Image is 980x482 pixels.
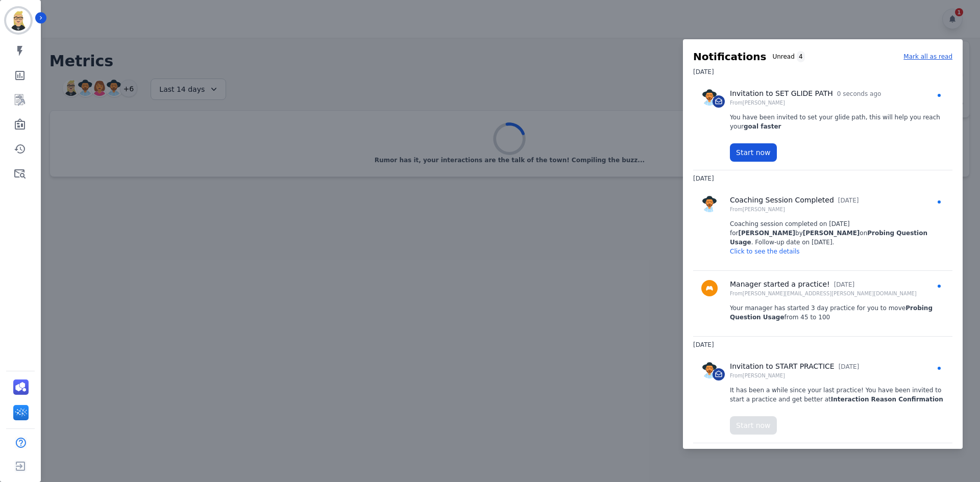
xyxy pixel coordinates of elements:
p: From [PERSON_NAME] [730,99,881,107]
h2: Notifications [693,49,766,64]
strong: [PERSON_NAME] [803,230,860,237]
p: Mark all as read [903,52,952,61]
h3: [DATE] [693,337,952,353]
p: From [PERSON_NAME] [730,372,859,379]
p: 0 seconds ago [837,89,881,98]
button: Start now [730,416,777,435]
p: [DATE] [839,362,860,371]
strong: [PERSON_NAME] [739,230,796,237]
p: Invitation to START PRACTICE [730,361,835,372]
button: Start now [730,143,777,162]
img: Rounded avatar [701,362,718,378]
h3: [DATE] [693,170,952,187]
h3: [DATE] [693,64,952,80]
p: Coaching Session Completed [730,195,834,206]
p: You have been invited to set your glide path, this will help you reach your [730,113,944,131]
img: Rounded avatar [701,89,718,106]
a: Click to see the details [730,248,800,255]
p: Coaching session completed on [DATE] for by on . Follow-up date on [DATE]. [730,219,944,247]
p: [DATE] [834,280,855,289]
p: Manager started a practice! [730,279,830,290]
p: From [PERSON_NAME][EMAIL_ADDRESS][PERSON_NAME][DOMAIN_NAME] [730,290,917,297]
p: Your manager has started 3 day practice for you to move from 45 to 100 [730,303,944,322]
strong: goal faster [744,123,781,130]
img: Rounded avatar [701,196,718,212]
div: 4 [797,51,805,62]
p: Invitation to SET GLIDE PATH [730,88,833,99]
p: Unread [772,52,794,61]
img: Bordered avatar [6,8,31,33]
p: From [PERSON_NAME] [730,206,859,213]
p: [DATE] [838,196,859,205]
p: It has been a while since your last practice! You have been invited to start a practice and get b... [730,386,944,404]
strong: Interaction Reason Confirmation [831,396,943,403]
